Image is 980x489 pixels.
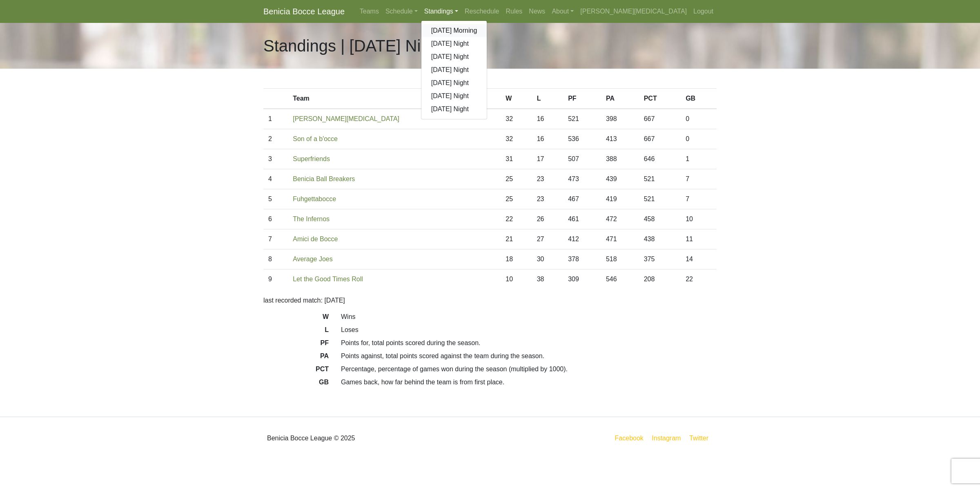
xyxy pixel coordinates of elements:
td: 398 [601,109,639,129]
div: Standings [421,20,488,119]
td: 521 [639,169,681,189]
a: Superfriends [293,155,330,162]
p: last recorded match: [DATE] [263,296,717,305]
td: 16 [532,129,563,149]
dt: PF [257,338,335,351]
a: Teams [356,3,382,20]
dd: Loses [335,325,723,335]
td: 25 [501,189,532,209]
td: 0 [681,109,717,129]
dt: W [257,312,335,325]
td: 536 [563,129,601,149]
td: 2 [263,129,288,149]
td: 518 [601,249,639,269]
th: Team [288,89,501,109]
a: Rules [502,3,526,20]
a: [DATE] Night [421,103,487,116]
a: [DATE] Night [421,90,487,103]
td: 14 [681,249,717,269]
a: [PERSON_NAME][MEDICAL_DATA] [293,115,399,122]
td: 388 [601,149,639,169]
td: 378 [563,249,601,269]
td: 439 [601,169,639,189]
td: 4 [263,169,288,189]
th: W [501,89,532,109]
a: Benicia Ball Breakers [293,175,355,182]
dd: Games back, how far behind the team is from first place. [335,377,723,387]
td: 208 [639,269,681,289]
td: 11 [681,229,717,249]
td: 10 [501,269,532,289]
td: 412 [563,229,601,249]
a: Schedule [382,3,421,20]
a: Fuhgettabocce [293,195,336,202]
td: 413 [601,129,639,149]
a: [PERSON_NAME][MEDICAL_DATA] [577,3,690,20]
td: 9 [263,269,288,289]
th: PCT [639,89,681,109]
td: 23 [532,189,563,209]
td: 375 [639,249,681,269]
td: 16 [532,109,563,129]
div: Benicia Bocce League © 2025 [257,424,490,453]
dt: PA [257,351,335,364]
td: 419 [601,189,639,209]
a: Logout [690,3,717,20]
td: 7 [681,169,717,189]
td: 467 [563,189,601,209]
td: 21 [501,229,532,249]
a: Benicia Bocce League [263,3,345,20]
a: Average Joes [293,256,333,262]
td: 667 [639,129,681,149]
dt: L [257,325,335,338]
td: 7 [263,229,288,249]
td: 438 [639,229,681,249]
td: 309 [563,269,601,289]
td: 23 [532,169,563,189]
td: 521 [563,109,601,129]
dd: Percentage, percentage of games won during the season (multiplied by 1000). [335,364,723,374]
dd: Wins [335,312,723,322]
th: PF [563,89,601,109]
a: Son of a b'occe [293,135,338,142]
td: 30 [532,249,563,269]
a: [DATE] Morning [421,24,487,37]
td: 458 [639,209,681,229]
td: 7 [681,189,717,209]
a: The Infernos [293,215,330,222]
a: Standings [421,3,461,20]
td: 17 [532,149,563,169]
a: Amici de Bocce [293,236,338,242]
td: 546 [601,269,639,289]
td: 6 [263,209,288,229]
a: Facebook [613,433,645,443]
td: 31 [501,149,532,169]
td: 0 [681,129,717,149]
td: 667 [639,109,681,129]
th: L [532,89,563,109]
td: 22 [501,209,532,229]
td: 473 [563,169,601,189]
td: 461 [563,209,601,229]
dt: GB [257,377,335,390]
a: Instagram [650,433,682,443]
dd: Points for, total points scored during the season. [335,338,723,348]
td: 38 [532,269,563,289]
td: 521 [639,189,681,209]
a: [DATE] Night [421,37,487,50]
td: 646 [639,149,681,169]
td: 26 [532,209,563,229]
a: Let the Good Times Roll [293,276,363,283]
a: Twitter [688,433,715,443]
dd: Points against, total points scored against the team during the season. [335,351,723,361]
td: 18 [501,249,532,269]
td: 1 [263,109,288,129]
a: [DATE] Night [421,63,487,76]
td: 27 [532,229,563,249]
td: 3 [263,149,288,169]
a: News [526,3,548,20]
a: [DATE] Night [421,76,487,90]
a: [DATE] Night [421,50,487,63]
td: 1 [681,149,717,169]
th: PA [601,89,639,109]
